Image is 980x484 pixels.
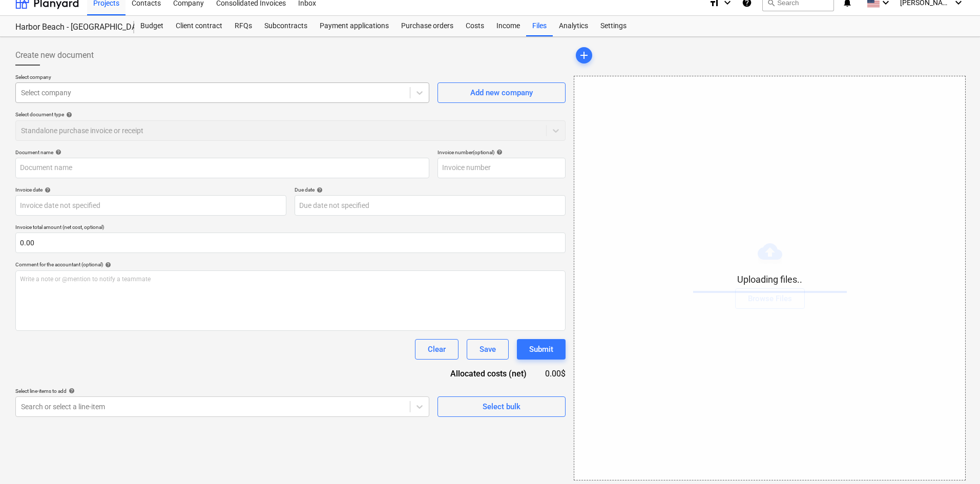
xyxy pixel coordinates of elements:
[15,158,429,178] input: Document name
[15,22,122,33] div: Harbor Beach - [GEOGRAPHIC_DATA]
[483,400,520,413] div: Select bulk
[437,396,566,417] button: Select bulk
[415,339,458,360] button: Clear
[67,388,75,394] span: help
[134,16,170,36] a: Budget
[470,86,533,99] div: Add new company
[494,149,503,155] span: help
[553,16,594,36] a: Analytics
[295,195,566,216] input: Due date not specified
[490,16,526,36] a: Income
[929,435,980,484] iframe: Chat Widget
[460,16,490,36] a: Costs
[315,187,323,193] span: help
[432,368,543,380] div: Allocated costs (net)
[574,76,966,480] div: Uploading files..Browse Files
[517,339,566,360] button: Submit
[15,388,429,394] div: Select line-items to add
[437,149,566,156] div: Invoice number (optional)
[103,262,111,268] span: help
[228,16,258,36] a: RFQs
[467,339,509,360] button: Save
[15,195,286,216] input: Invoice date not specified
[437,82,566,103] button: Add new company
[258,16,314,36] a: Subcontracts
[15,233,566,253] input: Invoice total amount (net cost, optional)
[64,112,72,118] span: help
[428,343,446,356] div: Clear
[53,149,61,155] span: help
[15,74,429,82] p: Select company
[395,16,460,36] a: Purchase orders
[578,49,590,61] span: add
[526,16,553,36] a: Files
[15,149,429,156] div: Document name
[295,186,566,193] div: Due date
[15,111,566,118] div: Select document type
[15,49,94,61] span: Create new document
[15,261,566,268] div: Comment for the accountant (optional)
[15,224,566,233] p: Invoice total amount (net cost, optional)
[693,273,847,286] p: Uploading files..
[43,187,51,193] span: help
[479,343,496,356] div: Save
[594,16,633,36] a: Settings
[170,16,228,36] a: Client contract
[543,368,566,380] div: 0.00$
[529,343,553,356] div: Submit
[437,158,566,178] input: Invoice number
[314,16,395,36] a: Payment applications
[15,186,286,193] div: Invoice date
